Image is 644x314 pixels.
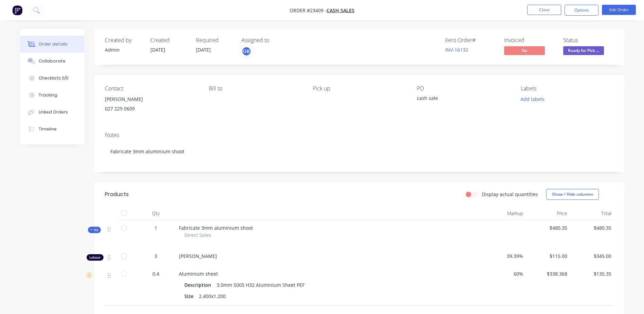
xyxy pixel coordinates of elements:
[527,5,561,15] button: Close
[570,207,614,220] div: Total
[504,46,545,55] span: No
[105,94,198,104] div: [PERSON_NAME]
[209,85,302,92] div: Bill to
[105,104,198,114] div: 027 229 0609
[563,46,604,56] button: Ready for Pick ...
[20,104,85,121] button: Linked Orders
[135,207,176,220] div: Qty
[154,224,157,231] span: 1
[39,41,68,47] div: Order details
[152,270,159,277] span: 0.4
[39,58,66,64] div: Collaborate
[88,227,101,233] div: Kit
[39,75,69,81] div: Checklists 0/0
[154,252,157,260] span: 3
[484,252,523,260] span: 39.39%
[150,37,188,43] div: Created
[179,225,253,231] span: Fabricate 3mm aluminium shoot
[573,252,611,260] span: $345.00
[417,94,502,104] div: cash sale
[105,132,614,138] div: Notes
[105,94,198,116] div: [PERSON_NAME]027 229 0609
[241,46,252,56] button: GB
[39,126,57,132] div: Timeline
[214,280,307,290] div: 3.0mm 5005 H32 Aluminium Sheet PEF
[529,252,567,260] span: $115.00
[290,7,327,14] span: Order #23409 -
[445,37,496,43] div: Xero Order #
[565,5,599,16] button: Options
[20,53,85,70] button: Collaborate
[20,36,85,53] button: Order details
[196,37,233,43] div: Required
[241,37,309,43] div: Assigned to
[573,224,611,231] span: $480.35
[179,253,217,259] span: [PERSON_NAME]
[20,87,85,104] button: Tracking
[12,5,22,15] img: Factory
[184,231,211,239] span: Direct Sales
[327,7,354,14] a: Cash Sales
[150,47,165,53] span: [DATE]
[482,207,526,220] div: Markup
[39,109,68,115] div: Linked Orders
[504,37,555,43] div: Invoiced
[417,85,510,92] div: PO
[521,85,614,92] div: Labels
[546,189,599,200] button: Show / Hide columns
[105,37,142,43] div: Created by
[563,37,614,43] div: Status
[517,94,548,104] button: Add labels
[196,291,228,301] div: 2.400x1.200
[313,85,406,92] div: Pick up
[484,270,523,277] span: 60%
[482,191,538,198] label: Display actual quantities
[105,85,198,92] div: Contact
[39,92,57,98] div: Tracking
[529,270,567,277] span: $338.368
[445,47,468,53] a: INV-16132
[573,270,611,277] span: $135.35
[20,70,85,87] button: Checklists 0/0
[20,121,85,138] button: Timeline
[526,207,570,220] div: Price
[179,271,218,277] span: Aluminium sheet
[529,224,567,231] span: $480.35
[563,46,604,55] span: Ready for Pick ...
[184,280,214,290] div: Description
[90,227,99,232] span: Kit
[105,46,142,53] div: Admin
[184,291,196,301] div: Size
[602,5,636,15] button: Edit Order
[105,141,614,162] div: Fabricate 3mm aluminium shoot
[105,190,129,198] div: Products
[196,47,211,53] span: [DATE]
[87,254,104,261] div: Labour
